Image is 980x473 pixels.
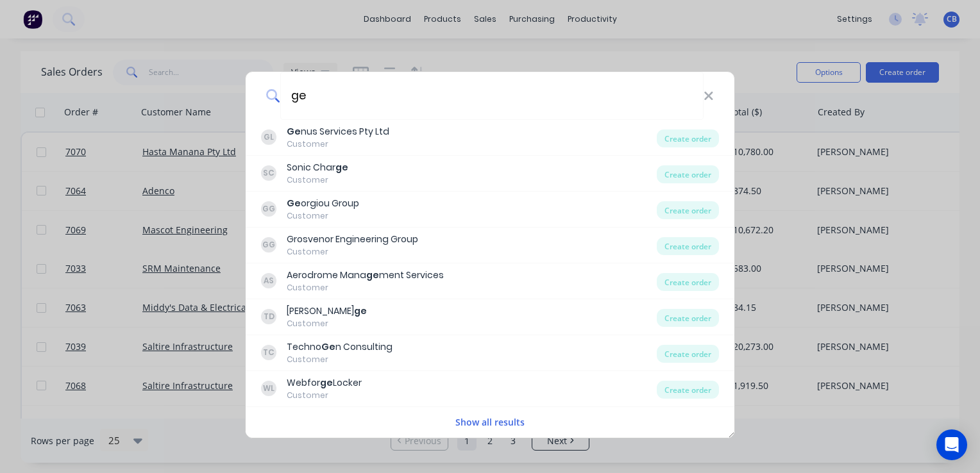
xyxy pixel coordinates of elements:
[320,376,333,389] b: ge
[657,129,719,147] div: Create order
[280,72,704,120] input: Enter a customer name to create a new order...
[452,415,528,429] button: Show all results
[287,340,393,354] div: Techno n Consulting
[261,201,276,217] div: GG
[366,269,379,281] b: ge
[287,376,362,390] div: Webfor Locker
[261,237,276,253] div: GG
[657,381,719,399] div: Create order
[287,210,359,222] div: Customer
[287,282,444,294] div: Customer
[335,161,348,174] b: ge
[287,161,348,174] div: Sonic Char
[657,201,719,219] div: Create order
[287,246,418,258] div: Customer
[657,165,719,183] div: Create order
[287,138,389,150] div: Customer
[354,304,367,317] b: ge
[657,345,719,363] div: Create order
[261,165,276,181] div: SC
[287,197,301,210] b: Ge
[287,354,393,365] div: Customer
[287,304,367,318] div: [PERSON_NAME]
[321,340,335,353] b: Ge
[287,174,348,186] div: Customer
[287,269,444,282] div: Aerodrome Mana ment Services
[287,318,367,329] div: Customer
[657,237,719,255] div: Create order
[936,429,967,460] div: Open Intercom Messenger
[287,197,359,210] div: orgiou Group
[657,309,719,327] div: Create order
[287,233,418,246] div: Grosvenor Engineering Group
[261,381,276,396] div: WL
[287,125,301,138] b: Ge
[657,273,719,291] div: Create order
[287,125,389,138] div: nus Services Pty Ltd
[287,390,362,401] div: Customer
[261,345,276,360] div: TC
[261,309,276,324] div: TD
[261,273,276,288] div: AS
[261,129,276,145] div: GL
